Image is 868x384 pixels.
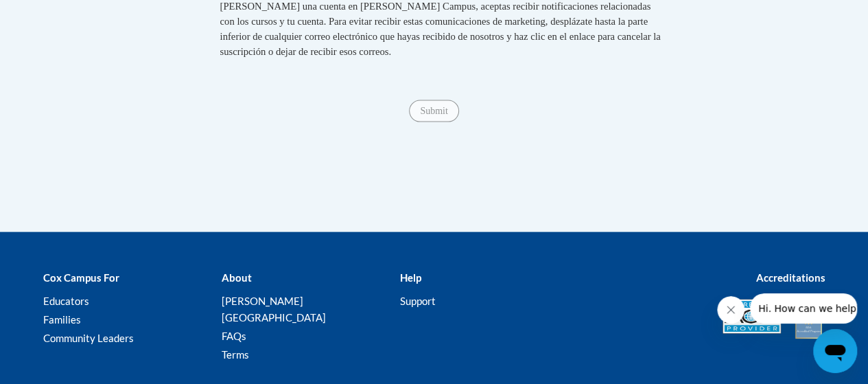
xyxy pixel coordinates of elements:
a: Families [43,313,81,326]
b: Help [399,271,421,284]
iframe: Close message [717,296,744,324]
a: Educators [43,295,89,307]
a: FAQs [221,330,246,342]
b: Accreditations [756,271,825,284]
input: Submit [409,100,458,122]
a: [PERSON_NAME][GEOGRAPHIC_DATA] [221,295,325,324]
a: Community Leaders [43,332,134,344]
a: Terms [221,348,248,361]
a: Support [399,295,435,307]
span: Hi. How can we help? [8,10,111,21]
b: About [221,271,251,284]
iframe: Message from company [750,293,857,324]
iframe: Button to launch messaging window [813,329,857,373]
b: Cox Campus For [43,271,119,284]
img: IDA® Accredited [791,293,825,341]
span: [PERSON_NAME] una cuenta en [PERSON_NAME] Campus, aceptas recibir notificaciones relacionadas con... [220,1,661,57]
